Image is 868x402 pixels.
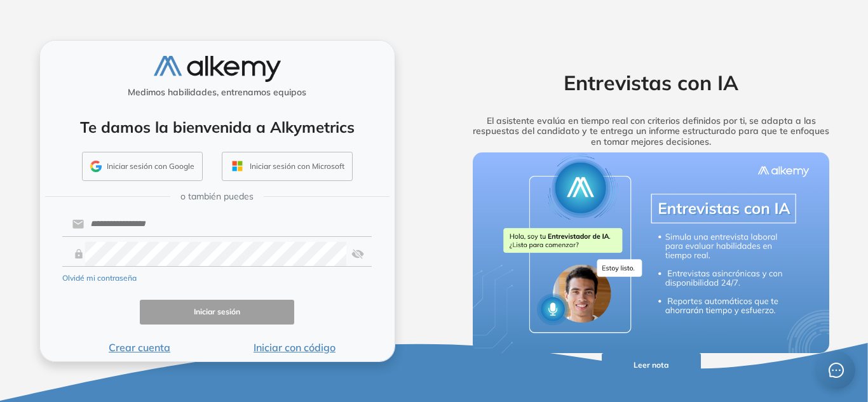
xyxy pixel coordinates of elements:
img: asd [351,242,364,266]
button: Iniciar sesión [140,300,295,325]
img: img-more-info [473,152,830,353]
h2: Entrevistas con IA [453,70,850,95]
span: message [829,363,844,379]
span: o también puedes [180,190,254,203]
h5: El asistente evalúa en tiempo real con criterios definidos por ti, se adapta a las respuestas del... [453,116,850,147]
img: GMAIL_ICON [90,161,102,172]
h5: Medimos habilidades, entrenamos equipos [45,87,390,98]
button: Olvidé mi contraseña [62,272,137,284]
button: Iniciar sesión con Google [82,152,203,181]
img: logo-alkemy [154,56,281,82]
button: Leer nota [602,353,701,378]
img: OUTLOOK_ICON [230,159,245,173]
button: Crear cuenta [62,340,217,355]
button: Iniciar sesión con Microsoft [222,152,353,181]
button: Iniciar con código [217,340,372,355]
h4: Te damos la bienvenida a Alkymetrics [57,118,378,137]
